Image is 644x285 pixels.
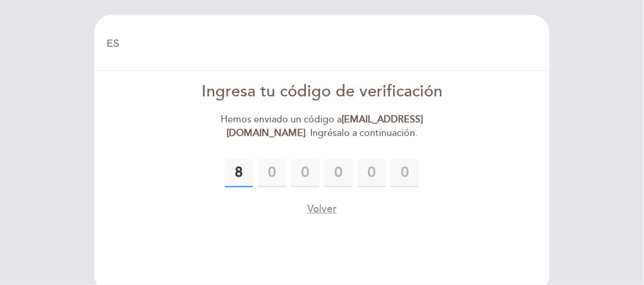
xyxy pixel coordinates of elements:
[258,159,286,187] input: 0
[225,159,253,187] input: 0
[391,159,419,187] input: 0
[324,159,353,187] input: 0
[291,159,320,187] input: 0
[227,114,423,139] strong: [EMAIL_ADDRESS][DOMAIN_NAME]
[358,159,386,187] input: 0
[186,113,458,140] div: Hemos enviado un código a . Ingrésalo a continuación.
[307,202,337,216] button: Volver
[186,80,458,103] div: Ingresa tu código de verificación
